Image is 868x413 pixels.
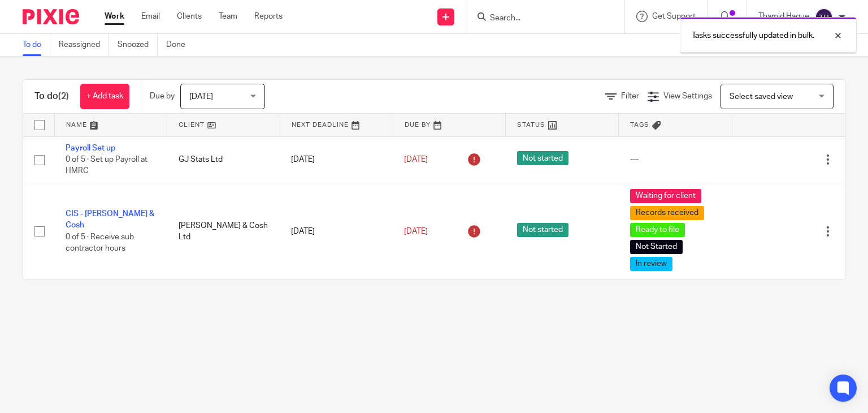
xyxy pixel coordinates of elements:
a: To do [23,34,50,56]
span: Records received [630,206,704,220]
span: [DATE] [189,93,213,101]
span: In review [630,257,672,271]
span: 0 of 5 · Set up Payroll at HMRC [66,156,147,175]
span: (2) [58,92,69,101]
span: Not started [517,223,568,237]
a: Team [219,11,237,22]
h1: To do [34,91,69,102]
a: Clients [177,11,202,22]
span: 0 of 5 · Receive sub contractor hours [66,233,134,253]
img: Pixie [23,9,79,24]
a: Reassigned [59,34,109,56]
a: Reports [254,11,283,22]
span: [DATE] [404,227,428,235]
span: Filter [621,92,639,100]
a: Done [166,34,194,56]
a: Payroll Set up [66,144,115,152]
span: [DATE] [404,156,428,164]
a: CIS - [PERSON_NAME] & Cosh [66,210,154,229]
a: + Add task [80,84,129,109]
span: Ready to file [630,223,685,237]
td: [PERSON_NAME] & Cosh Ltd [167,183,280,279]
span: Waiting for client [630,189,701,203]
td: [DATE] [280,136,393,183]
span: Not started [517,151,568,165]
div: --- [630,154,721,165]
img: svg%3E [815,8,833,26]
a: Work [105,11,124,22]
span: Tags [630,122,649,128]
span: View Settings [663,92,712,100]
span: Select saved view [730,93,793,101]
p: Due by [150,91,175,102]
span: Not Started [630,240,683,254]
a: Snoozed [118,34,158,56]
p: Tasks successfully updated in bulk. [692,30,814,41]
td: [DATE] [280,183,393,279]
td: GJ Stats Ltd [167,136,280,183]
a: Email [141,11,160,22]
